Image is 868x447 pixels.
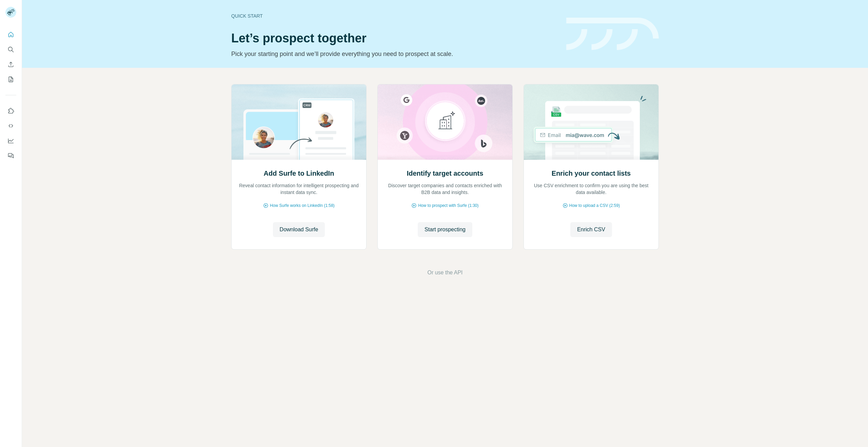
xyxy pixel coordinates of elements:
[238,182,359,196] p: Reveal contact information for intelligent prospecting and instant data sync.
[552,169,631,178] h2: Enrich your contact lists
[569,202,620,209] span: How to upload a CSV (2:59)
[5,58,16,71] button: Enrich CSV
[418,202,478,209] span: How to prospect with Surfe (1:30)
[5,120,16,132] button: Use Surfe API
[577,226,605,234] span: Enrich CSV
[377,84,513,160] img: Identify target accounts
[231,49,558,59] p: Pick your starting point and we’ll provide everything you need to prospect at scale.
[231,32,558,45] h1: Let’s prospect together
[566,18,659,51] img: banner
[273,222,325,237] button: Download Surfe
[427,269,462,277] button: Or use the API
[570,222,612,237] button: Enrich CSV
[5,28,16,41] button: Quick start
[418,222,472,237] button: Start prospecting
[5,150,16,162] button: Feedback
[264,169,334,178] h2: Add Surfe to LinkedIn
[5,73,16,85] button: My lists
[5,105,16,117] button: Use Surfe on LinkedIn
[280,226,318,234] span: Download Surfe
[384,182,506,196] p: Discover target companies and contacts enriched with B2B data and insights.
[5,135,16,147] button: Dashboard
[531,182,652,196] p: Use CSV enrichment to confirm you are using the best data available.
[231,84,367,160] img: Add Surfe to LinkedIn
[5,43,16,56] button: Search
[231,13,558,19] div: Quick start
[270,202,335,209] span: How Surfe works on LinkedIn (1:58)
[407,169,484,178] h2: Identify target accounts
[425,226,466,234] span: Start prospecting
[524,84,659,160] img: Enrich your contact lists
